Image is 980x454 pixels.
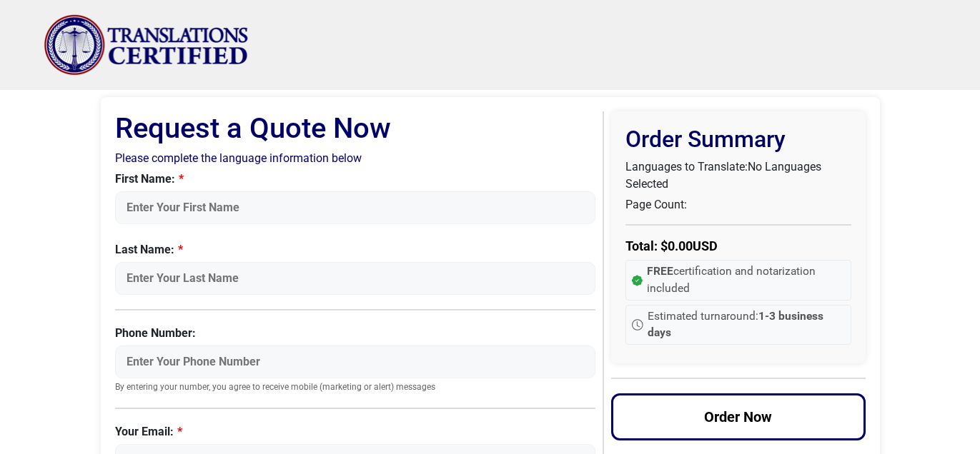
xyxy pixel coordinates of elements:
img: Translations Certified [44,14,249,76]
div: Order Summary [611,111,866,363]
span: 0.00 [668,238,693,253]
label: First Name: [115,171,596,188]
h2: Order Summary [625,126,851,153]
label: Last Name: [115,241,596,258]
button: Order Now [611,393,866,440]
h1: Request a Quote Now [115,111,596,146]
strong: FREE [647,265,673,278]
small: By entering your number, you agree to receive mobile (marketing or alert) messages [115,382,596,393]
p: Total: $ USD [625,236,851,256]
label: Your Email: [115,423,596,440]
input: Enter Your First Name [115,191,596,224]
h2: Please complete the language information below [115,151,596,165]
input: Enter Your Phone Number [115,345,596,378]
label: Phone Number: [115,325,596,342]
input: Enter Your Last Name [115,262,596,295]
span: Estimated turnaround: [648,308,845,342]
p: Page Count: [625,196,851,213]
p: Languages to Translate: [625,158,851,193]
span: certification and notarization included [647,263,845,297]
